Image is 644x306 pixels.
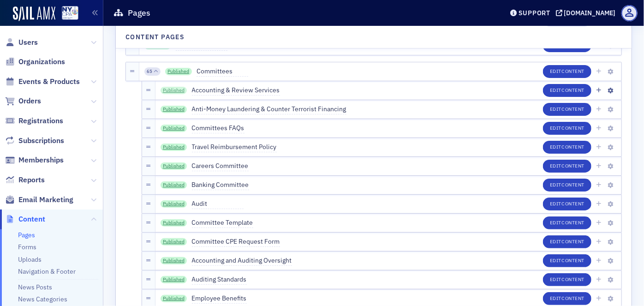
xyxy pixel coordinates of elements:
button: EditContent [543,160,591,173]
span: Anti-Money Laundering & Counter Terrorist Financing [192,104,346,114]
a: Memberships [5,155,64,165]
button: EditContent [543,141,591,154]
span: Users [18,37,38,48]
img: SailAMX [62,6,78,20]
span: Content [561,181,584,188]
a: Registrations [5,116,63,126]
span: Committee Template [192,218,253,228]
span: Committees FAQs [192,123,244,133]
a: Users [5,37,38,48]
span: Banking Committee [192,180,249,190]
a: Published [161,181,187,189]
a: View Homepage [55,6,78,22]
a: Published [161,276,187,283]
a: Events & Products [5,77,80,87]
button: EditContent [543,292,591,305]
span: Subscriptions [18,136,64,146]
span: 65 [147,68,152,75]
span: Email Marketing [18,195,73,205]
button: [DOMAIN_NAME] [556,10,619,16]
button: EditContent [543,84,591,97]
span: Travel Reimbursement Policy [192,142,277,152]
a: Published [161,219,187,227]
span: Content [561,276,584,282]
button: EditContent [543,254,591,267]
span: Profile [621,5,638,21]
span: Events & Products [18,77,80,87]
h4: Content Pages [125,32,185,42]
a: Published [161,162,187,170]
span: Content [561,162,584,169]
span: Content [18,214,45,224]
button: EditContent [543,216,591,229]
span: Orders [18,96,41,106]
a: Content [5,214,45,224]
span: Content [561,106,584,112]
a: Published [161,200,187,208]
span: Accounting & Review Services [192,85,280,96]
span: Content [561,295,584,301]
a: Published [161,238,187,246]
span: Content [561,257,584,264]
button: EditContent [543,235,591,248]
span: Accounting and Auditing Oversight [192,256,292,266]
span: Auditing Standards [192,275,247,285]
button: EditContent [543,198,591,210]
a: Published [165,68,192,75]
a: Orders [5,96,41,106]
span: Content [561,144,584,150]
button: EditContent [543,65,591,78]
span: Audit [192,199,244,209]
span: Content [561,125,584,131]
span: Content [561,219,584,226]
span: Content [561,87,584,93]
a: Published [161,257,187,264]
a: Organizations [5,57,65,67]
a: Email Marketing [5,195,73,205]
button: EditContent [543,103,591,116]
div: Support [519,9,550,17]
button: EditContent [543,273,591,286]
button: EditContent [543,122,591,135]
span: Content [561,238,584,245]
button: EditContent [543,179,591,192]
span: Content [561,68,584,74]
a: Published [161,295,187,302]
a: Forms [18,243,36,251]
span: Committee CPE Request Form [192,237,280,247]
div: [DOMAIN_NAME] [564,9,616,17]
span: Careers Committee [192,161,249,171]
a: Published [161,125,187,132]
span: Registrations [18,116,63,126]
a: Published [161,87,187,94]
a: Pages [18,231,35,239]
a: Reports [5,175,45,185]
span: Organizations [18,57,65,67]
span: Memberships [18,155,64,165]
span: Employee Benefits [192,294,247,304]
span: Committees [197,66,248,77]
img: SailAMX [13,6,55,21]
a: News Posts [18,283,52,291]
a: News Categories [18,295,67,303]
a: Subscriptions [5,136,64,146]
a: Published [161,106,187,113]
span: Reports [18,175,45,185]
a: Uploads [18,255,42,264]
h1: Pages [128,7,150,18]
span: Content [561,200,584,207]
a: Published [161,144,187,151]
a: Navigation & Footer [18,267,76,276]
